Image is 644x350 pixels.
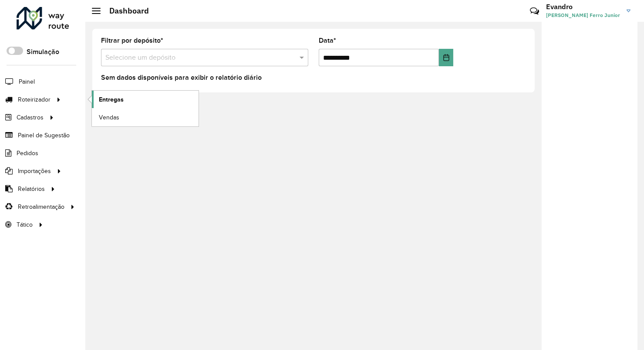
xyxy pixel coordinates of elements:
span: [PERSON_NAME] Ferro Junior [546,11,620,19]
label: Simulação [27,47,59,57]
span: Tático [17,220,33,229]
label: Sem dados disponíveis para exibir o relatório diário [101,72,262,83]
a: Vendas [92,109,199,126]
span: Retroalimentação [18,202,64,211]
button: Choose Date [439,49,453,66]
span: Painel de Sugestão [18,131,70,140]
a: Contato Rápido [525,2,544,20]
a: Entregas [92,91,199,108]
span: Relatórios [18,184,45,194]
span: Vendas [99,113,119,122]
h3: Evandro [546,3,620,11]
span: Cadastros [17,113,44,122]
h2: Dashboard [101,6,149,16]
label: Filtrar por depósito [101,35,163,46]
label: Data [319,35,336,46]
span: Roteirizador [18,95,51,104]
span: Pedidos [17,149,38,158]
span: Painel [19,77,35,86]
span: Entregas [99,95,124,104]
span: Importações [18,167,51,176]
